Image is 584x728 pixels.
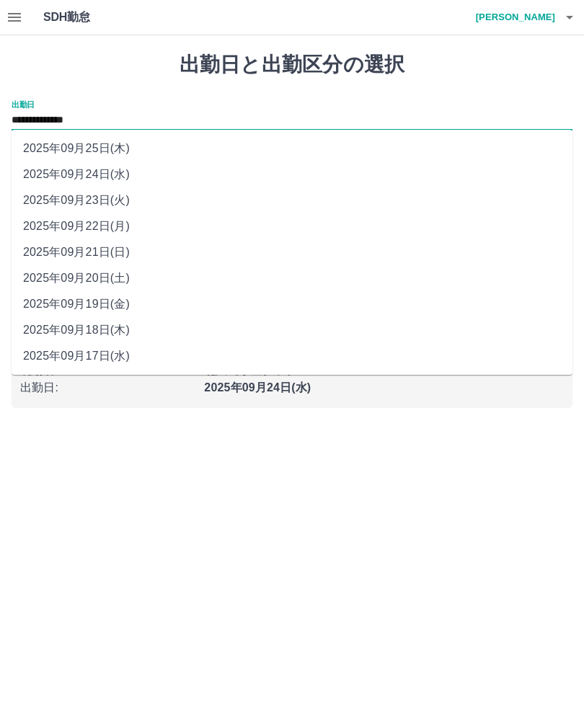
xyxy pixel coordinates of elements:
li: 2025年09月24日(水) [12,161,572,187]
li: 2025年09月21日(日) [12,239,572,265]
li: 2025年09月18日(木) [12,317,572,343]
b: 2025年09月24日(水) [204,381,311,394]
li: 2025年09月23日(火) [12,187,572,213]
li: 2025年09月19日(金) [12,291,572,317]
h1: 出勤日と出勤区分の選択 [12,53,572,77]
li: 2025年09月25日(木) [12,136,572,161]
li: 2025年09月22日(月) [12,213,572,239]
label: 出勤日 [12,99,35,110]
li: 2025年09月20日(土) [12,265,572,291]
li: 2025年09月17日(水) [12,343,572,369]
p: 出勤日 : [20,379,195,396]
